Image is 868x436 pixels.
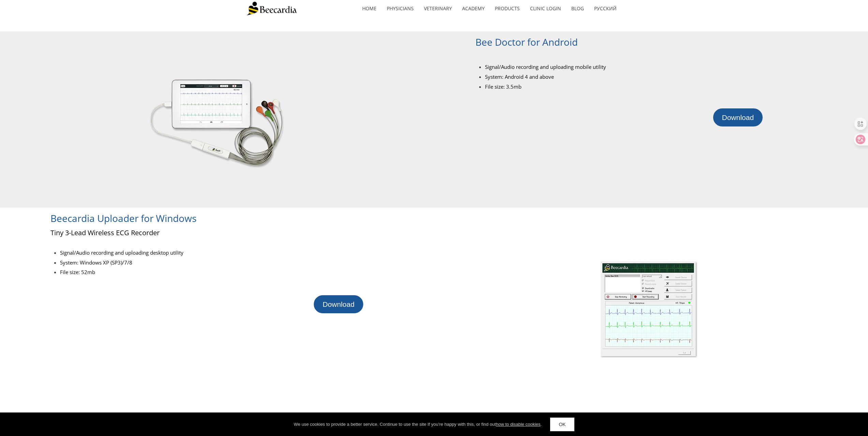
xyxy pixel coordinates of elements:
[357,1,382,16] a: home
[247,2,297,15] img: Beecardia
[419,1,457,16] a: Veterinary
[589,1,622,16] a: Русский
[294,421,542,428] div: We use cookies to provide a better service. Continue to use the site If you're happy with this, o...
[566,1,589,16] a: Blog
[475,35,578,48] span: Bee Doctor for Android
[50,212,196,225] span: Beecardia Uploader for Windows
[60,259,132,266] span: System: Windows XP (SP3)/7/8
[457,1,490,16] a: Academy
[50,228,160,237] span: Tiny 3-Lead Wireless ECG Recorder
[722,114,754,121] span: Download
[60,269,95,275] span: File size: 52mb
[323,300,354,308] span: Download
[525,1,566,16] a: Clinic Login
[485,83,521,90] span: File size: 3.5mb
[485,63,606,70] span: Signal/Audio recording and uploading mobile utility
[314,295,363,313] a: Download
[382,1,419,16] a: Physicians
[485,73,554,80] span: System: Android 4 and above
[496,422,541,427] a: how to disable cookies
[713,108,763,126] a: Download
[550,418,574,431] a: OK
[490,1,525,16] a: Products
[60,249,183,256] span: Signal/Audio recording and uploading desktop utility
